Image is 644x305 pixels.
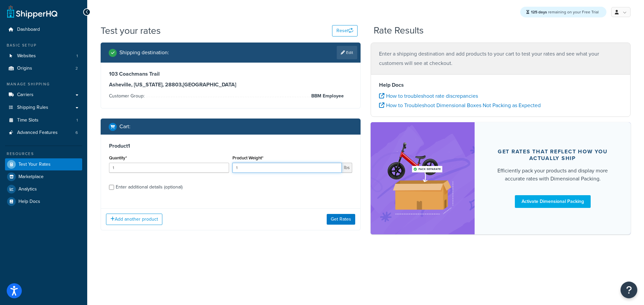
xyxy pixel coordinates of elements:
[18,162,51,167] span: Test Your Rates
[5,151,82,157] div: Resources
[109,71,352,77] h3: 103 Coachmans Trail
[531,9,547,15] strong: 125 days
[531,9,599,15] span: remaining on your Free Trial
[5,23,82,36] a: Dashboard
[109,92,146,99] span: Customer Group:
[342,163,352,173] span: lbs
[5,101,82,114] a: Shipping Rules
[17,27,40,32] span: Dashboard
[5,127,82,139] a: Advanced Features6
[109,143,352,149] h3: Product 1
[119,50,169,56] h2: Shipping destination :
[17,53,36,59] span: Websites
[5,114,82,127] li: Time Slots
[17,118,39,123] span: Time Slots
[18,186,37,192] span: Analytics
[116,182,182,192] div: Enter additional details (optional)
[310,92,344,100] span: BBM Employee
[5,183,82,195] a: Analytics
[379,92,478,100] a: How to troubleshoot rate discrepancies
[491,167,614,183] div: Efficiently pack your products and display more accurate rates with Dimensional Packing.
[621,282,637,298] button: Open Resource Center
[379,49,622,68] p: Enter a shipping destination and add products to your cart to test your rates and see what your c...
[337,46,357,59] a: Edit
[5,196,82,208] a: Help Docs
[379,81,622,89] h4: Help Docs
[5,50,82,62] li: Websites
[5,50,82,62] a: Websites1
[379,101,541,109] a: How to Troubleshoot Dimensional Boxes Not Packing as Expected
[374,25,424,36] h2: Rate Results
[5,171,82,183] a: Marketplace
[18,174,44,180] span: Marketplace
[5,62,82,75] a: Origins2
[491,148,614,162] div: Get rates that reflect how you actually ship
[332,25,358,36] button: Reset
[5,114,82,127] a: Time Slots1
[109,185,114,190] input: Enter additional details (optional)
[232,163,342,173] input: 0.00
[17,105,48,110] span: Shipping Rules
[101,24,161,37] h1: Test your rates
[5,127,82,139] li: Advanced Features
[381,132,465,224] img: feature-image-dim-d40ad3071a2b3c8e08177464837368e35600d3c5e73b18a22c1e4bb210dc32ac.png
[5,158,82,170] a: Test Your Rates
[17,130,58,136] span: Advanced Features
[5,89,82,101] a: Carriers
[109,155,127,160] label: Quantity*
[232,155,263,160] label: Product Weight*
[17,66,32,71] span: Origins
[109,81,352,88] h3: Asheville, [US_STATE], 28803 , [GEOGRAPHIC_DATA]
[327,214,355,225] button: Get Rates
[17,92,34,98] span: Carriers
[5,62,82,75] li: Origins
[76,118,78,123] span: 1
[75,66,78,71] span: 2
[5,81,82,87] div: Manage Shipping
[106,214,162,225] button: Add another product
[75,130,78,136] span: 6
[119,124,130,130] h2: Cart :
[109,163,229,173] input: 0.0
[5,43,82,48] div: Basic Setup
[76,53,78,59] span: 1
[18,199,40,205] span: Help Docs
[515,195,591,208] a: Activate Dimensional Packing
